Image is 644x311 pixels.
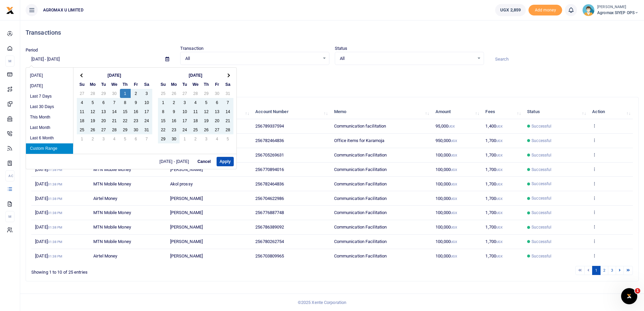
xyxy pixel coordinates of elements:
th: Th [201,80,212,89]
span: [DATE] [35,253,62,258]
span: 100,000 [436,253,457,258]
td: 10 [141,98,152,107]
th: Sa [141,80,152,89]
input: Search [489,54,639,65]
span: 950,000 [436,138,457,143]
span: UGX 2,859 [500,7,521,13]
td: 16 [169,116,180,125]
span: Communication Facilitation [334,167,387,172]
td: 18 [190,116,201,125]
td: 7 [141,134,152,143]
h4: Transactions [26,29,639,36]
td: 3 [180,98,190,107]
span: 1,700 [485,167,503,172]
div: Showing 1 to 10 of 25 entries [31,265,279,276]
small: 01:38 PM [48,254,63,258]
th: [DATE] [88,71,141,80]
span: [PERSON_NAME] [170,210,203,215]
small: UGX [496,197,503,201]
span: 1 [635,288,640,293]
span: 256786389092 [255,224,284,230]
span: [DATE] [35,196,62,201]
span: 1,400 [485,124,503,129]
td: 1 [77,134,88,143]
span: 256770894016 [255,167,284,172]
td: 23 [169,125,180,134]
button: Apply [217,157,234,166]
li: [DATE] [26,70,73,81]
td: 29 [120,125,131,134]
th: Th [120,80,131,89]
td: 15 [158,116,169,125]
td: 30 [131,125,141,134]
span: [DATE] [35,224,62,230]
small: UGX [496,182,503,186]
th: Su [77,80,88,89]
small: 01:38 PM [48,182,63,186]
td: 4 [77,98,88,107]
td: 5 [223,134,233,143]
th: Memo: activate to sort column ascending [330,105,431,119]
span: 100,000 [436,239,457,244]
small: UGX [496,139,503,143]
iframe: Intercom live chat [621,288,637,304]
span: 1,700 [485,253,503,258]
span: Communication Facilitation [334,152,387,158]
span: [DATE] [35,210,62,215]
td: 5 [88,98,98,107]
span: Communication Facilitation [334,181,387,186]
label: Period [26,47,38,54]
span: Akol prossy [170,181,193,186]
td: 22 [158,125,169,134]
span: [PERSON_NAME] [170,253,203,258]
span: 100,000 [436,196,457,201]
td: 4 [212,134,223,143]
li: Last 7 Days [26,91,73,102]
td: 3 [98,134,109,143]
span: Successful [532,152,551,158]
li: Toup your wallet [528,5,562,16]
span: 1,700 [485,196,503,201]
span: [DATE] [35,167,62,172]
span: 256704622986 [255,196,284,201]
span: MTN Mobile Money [93,167,131,172]
td: 12 [88,107,98,116]
td: 13 [98,107,109,116]
td: 14 [223,107,233,116]
span: 100,000 [436,210,457,215]
label: Status [335,45,348,52]
td: 26 [169,89,180,98]
span: 100,000 [436,152,457,158]
small: UGX [496,211,503,215]
span: Successful [532,210,551,216]
span: 1,700 [485,210,503,215]
td: 10 [180,107,190,116]
td: 11 [190,107,201,116]
td: 4 [109,134,120,143]
span: 100,000 [436,181,457,186]
span: Successful [532,123,551,129]
th: Fr [212,80,223,89]
span: 1,700 [485,239,503,244]
td: 25 [158,89,169,98]
th: Fees: activate to sort column ascending [482,105,523,119]
td: 3 [141,89,152,98]
a: 1 [592,266,600,275]
td: 18 [77,116,88,125]
span: Successful [532,224,551,230]
td: 28 [109,125,120,134]
td: 15 [120,107,131,116]
td: 26 [201,125,212,134]
span: Airtel Money [93,196,117,201]
small: 01:38 PM [48,226,63,229]
span: 256703809965 [255,253,284,258]
span: Communication Facilitation [334,210,387,215]
td: 8 [158,107,169,116]
td: 9 [131,98,141,107]
td: 21 [109,116,120,125]
span: MTN Mobile Money [93,224,131,230]
td: 23 [131,116,141,125]
td: 27 [212,125,223,134]
small: 01:38 PM [48,197,63,201]
th: Mo [169,80,180,89]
